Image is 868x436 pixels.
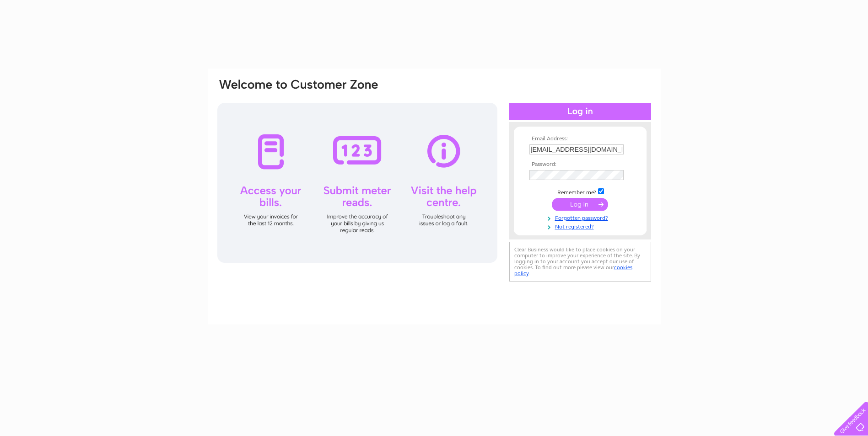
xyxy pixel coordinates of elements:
[527,187,633,196] td: Remember me?
[529,222,633,230] a: Not registered?
[509,242,651,282] div: Clear Business would like to place cookies on your computer to improve your experience of the sit...
[527,161,633,168] th: Password:
[552,198,608,211] input: Submit
[529,213,633,222] a: Forgotten password?
[514,264,632,276] a: cookies policy
[527,136,633,142] th: Email Address:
